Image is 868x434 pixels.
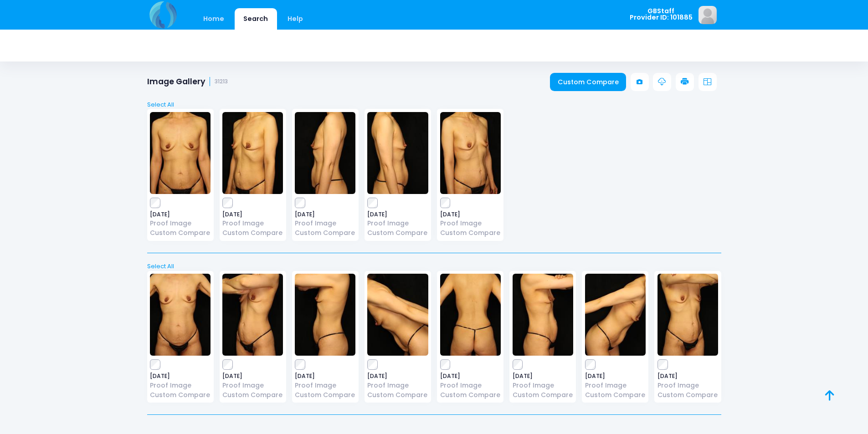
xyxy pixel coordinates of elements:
a: Proof Image [150,381,211,390]
img: image [440,112,501,194]
a: Custom Compare [150,390,211,400]
img: image [295,274,355,356]
span: [DATE] [367,212,428,217]
span: [DATE] [440,212,501,217]
a: Proof Image [657,381,718,390]
span: GBStaff Provider ID: 101885 [630,8,693,21]
a: Search [235,8,277,30]
a: Custom Compare [440,390,501,400]
a: Proof Image [585,381,646,390]
img: image [295,112,355,194]
img: image [222,274,283,356]
a: Proof Image [295,381,355,390]
img: image [367,112,428,194]
img: image [150,274,211,356]
a: Custom Compare [513,390,573,400]
span: [DATE] [295,373,355,379]
span: [DATE] [222,212,283,217]
img: image [367,274,428,356]
span: [DATE] [440,373,501,379]
img: image [150,112,211,194]
img: image [222,112,283,194]
a: Home [195,8,233,30]
span: [DATE] [513,373,573,379]
a: Help [278,8,312,30]
span: [DATE] [150,212,211,217]
a: Custom Compare [222,228,283,238]
a: Proof Image [222,219,283,228]
a: Proof Image [440,381,501,390]
a: Proof Image [367,219,428,228]
a: Custom Compare [150,228,211,238]
img: image [585,274,646,356]
a: Proof Image [295,219,355,228]
span: [DATE] [585,373,646,379]
a: Proof Image [367,381,428,390]
img: image [657,274,718,356]
a: Proof Image [513,381,573,390]
a: Proof Image [150,219,211,228]
span: [DATE] [295,212,355,217]
a: Custom Compare [367,390,428,400]
a: Custom Compare [222,390,283,400]
img: image [440,274,501,356]
span: [DATE] [150,373,211,379]
a: Custom Compare [295,228,355,238]
a: Select All [144,100,724,109]
img: image [699,6,717,24]
small: 31213 [215,78,228,85]
a: Custom Compare [367,228,428,238]
a: Custom Compare [440,228,501,238]
a: Custom Compare [657,390,718,400]
a: Custom Compare [550,73,626,91]
span: [DATE] [657,373,718,379]
h1: Image Gallery [147,77,228,87]
span: [DATE] [222,373,283,379]
a: Custom Compare [585,390,646,400]
a: Custom Compare [295,390,355,400]
a: Select All [144,262,724,271]
span: [DATE] [367,373,428,379]
a: Proof Image [440,219,501,228]
img: image [513,274,573,356]
a: Proof Image [222,381,283,390]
